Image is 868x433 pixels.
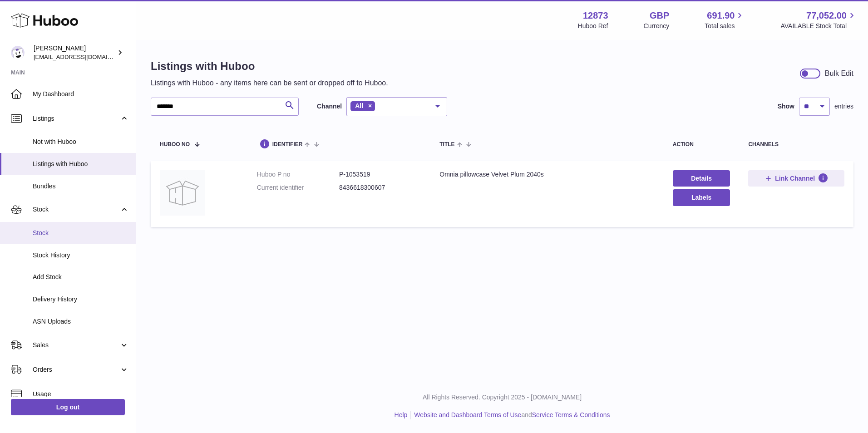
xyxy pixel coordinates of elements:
[673,170,730,187] a: Details
[143,393,861,402] p: All Rights Reserved. Copyright 2025 - [DOMAIN_NAME]
[414,411,521,418] a: Website and Dashboard Terms of Use
[644,22,670,30] div: Currency
[825,69,853,79] div: Bulk Edit
[583,10,608,22] strong: 12873
[355,102,363,109] span: All
[33,251,129,260] span: Stock History
[707,10,735,22] span: 691.90
[775,174,815,182] span: Link Channel
[780,10,857,30] a: 77,052.00 AVAILABLE Stock Total
[33,138,129,146] span: Not with Huboo
[673,142,730,148] div: action
[33,295,129,304] span: Delivery History
[257,183,339,192] dt: Current identifier
[532,411,610,418] a: Service Terms & Conditions
[834,102,853,111] span: entries
[748,170,844,187] button: Link Channel
[151,78,388,88] p: Listings with Huboo - any items here can be sent or dropped off to Huboo.
[33,90,129,98] span: My Dashboard
[411,411,610,419] li: and
[33,205,119,214] span: Stock
[11,46,25,59] img: internalAdmin-12873@internal.huboo.com
[257,170,339,179] dt: Huboo P no
[439,142,454,148] span: title
[673,189,730,206] button: Labels
[439,170,655,179] div: Omnia pillowcase Velvet Plum 2040s
[160,142,190,148] span: Huboo no
[339,170,421,179] dd: P-1053519
[317,102,342,111] label: Channel
[33,317,129,326] span: ASN Uploads
[748,142,844,148] div: channels
[705,22,745,30] span: Total sales
[33,273,129,281] span: Add Stock
[395,411,408,418] a: Help
[33,114,119,123] span: Listings
[705,10,745,30] a: 691.90 Total sales
[11,399,125,415] a: Log out
[780,22,857,30] span: AVAILABLE Stock Total
[33,160,129,168] span: Listings with Huboo
[33,365,119,374] span: Orders
[34,53,133,60] span: [EMAIL_ADDRESS][DOMAIN_NAME]
[339,183,421,192] dd: 8436618300607
[578,22,608,30] div: Huboo Ref
[272,142,303,148] span: identifier
[650,10,669,22] strong: GBP
[33,229,129,237] span: Stock
[778,102,794,111] label: Show
[34,44,115,61] div: [PERSON_NAME]
[33,341,119,349] span: Sales
[806,10,847,22] span: 77,052.00
[151,59,388,74] h1: Listings with Huboo
[33,390,129,399] span: Usage
[33,182,129,191] span: Bundles
[160,170,205,216] img: Omnia pillowcase Velvet Plum 2040s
